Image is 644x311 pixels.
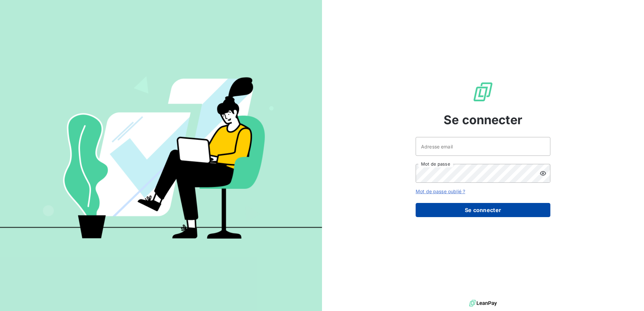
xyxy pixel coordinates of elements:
[416,188,465,194] a: Mot de passe oublié ?
[472,81,494,103] img: Logo LeanPay
[416,137,550,156] input: placeholder
[444,111,522,129] span: Se connecter
[416,203,550,217] button: Se connecter
[469,298,497,308] img: logo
